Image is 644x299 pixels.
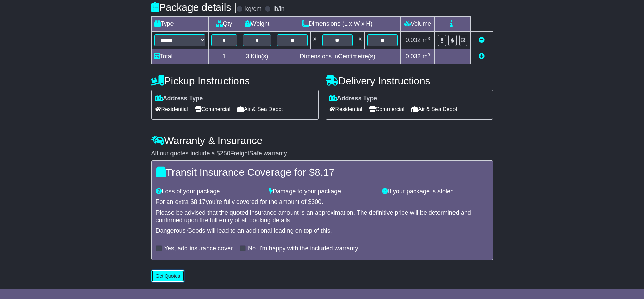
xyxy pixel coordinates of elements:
span: 3 [246,53,249,60]
a: Add new item [479,53,485,60]
span: Commercial [369,104,404,115]
div: For an extra $ you're fully covered for the amount of $ . [156,198,489,206]
td: x [311,32,319,49]
td: 1 [208,49,240,64]
span: Air & Sea Depot [411,104,457,115]
span: Commercial [195,104,230,115]
span: Residential [329,104,362,115]
h4: Pickup Instructions [151,75,319,86]
td: Dimensions in Centimetre(s) [274,49,401,64]
td: Volume [401,17,435,32]
h4: Warranty & Insurance [151,135,493,146]
div: Loss of your package [152,188,266,195]
sup: 3 [428,52,430,57]
h4: Transit Insurance Coverage for $ [156,166,489,178]
td: Dimensions (L x W x H) [274,17,401,32]
sup: 3 [428,36,430,41]
h4: Package details | [151,2,237,13]
span: 0.032 [406,37,421,43]
span: 300 [311,198,321,205]
div: Please be advised that the quoted insurance amount is an approximation. The definitive price will... [156,209,489,224]
div: If your package is stolen [379,188,492,195]
label: Address Type [155,95,203,102]
span: 8.17 [194,198,206,205]
div: Damage to your package [265,188,379,195]
div: All our quotes include a $ FreightSafe warranty. [151,150,493,157]
label: No, I'm happy with the included warranty [248,245,358,252]
span: Air & Sea Depot [237,104,283,115]
span: 250 [220,150,230,157]
td: Type [151,17,208,32]
td: x [356,32,364,49]
label: Yes, add insurance cover [164,245,233,252]
h4: Delivery Instructions [326,75,493,86]
td: Weight [240,17,274,32]
span: m [423,37,430,43]
span: m [423,53,430,60]
div: Dangerous Goods will lead to an additional loading on top of this. [156,227,489,235]
a: Remove this item [479,37,485,43]
td: Qty [208,17,240,32]
td: Kilo(s) [240,49,274,64]
span: 8.17 [315,166,334,178]
label: kg/cm [245,5,261,13]
label: lb/in [273,5,284,13]
td: Total [151,49,208,64]
span: Residential [155,104,188,115]
span: 0.032 [406,53,421,60]
button: Get Quotes [151,270,185,282]
label: Address Type [329,95,377,102]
